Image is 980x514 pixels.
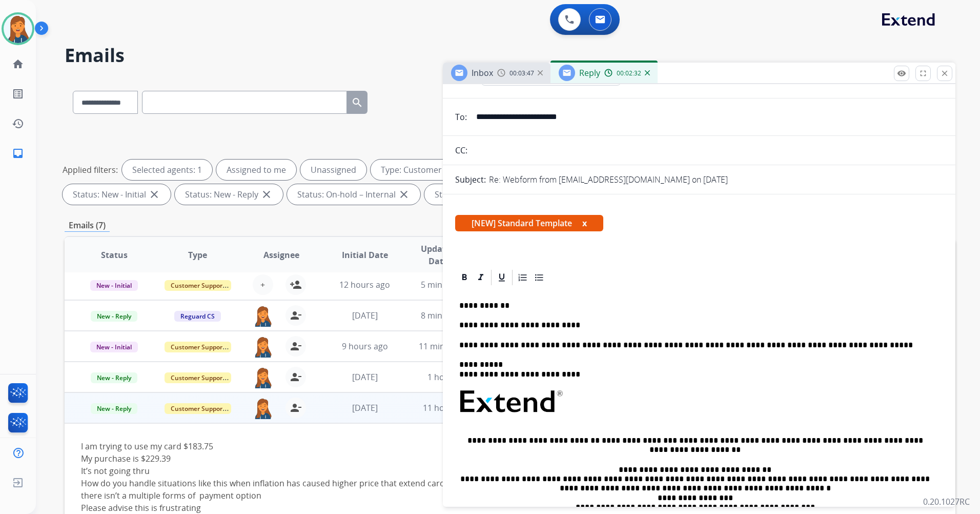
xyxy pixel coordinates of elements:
[455,144,467,156] p: CC:
[457,270,472,285] div: Bold
[165,280,231,291] span: Customer Support
[174,311,221,322] span: Reguard CS
[897,69,906,78] mat-icon: remove_red_eye
[63,164,118,176] p: Applied filters:
[421,310,476,321] span: 8 minutes ago
[122,160,212,180] div: Selected agents: 1
[617,69,641,77] span: 00:02:32
[81,489,772,502] div: there isn’t a multiple forms of payment option
[918,69,928,78] mat-icon: fullscreen
[371,160,500,180] div: Type: Customer Support
[923,496,970,508] p: 0.20.1027RC
[472,67,493,78] span: Inbox
[4,14,32,43] img: avatar
[579,67,600,78] span: Reply
[12,117,24,130] mat-icon: history
[290,402,302,414] mat-icon: person_remove
[290,279,302,291] mat-icon: person_add
[290,371,302,383] mat-icon: person_remove
[455,173,486,186] p: Subject:
[582,217,587,229] button: x
[148,188,160,201] mat-icon: close
[12,88,24,100] mat-icon: list_alt
[12,58,24,70] mat-icon: home
[415,243,461,267] span: Updated Date
[81,452,772,465] div: My purchase is $229.39
[494,270,509,285] div: Underline
[339,279,390,290] span: 12 hours ago
[473,270,488,285] div: Italic
[427,371,469,383] span: 1 hour ago
[509,69,534,77] span: 00:03:47
[253,336,273,358] img: agent-avatar
[455,215,603,231] span: [NEW] Standard Template
[90,280,138,291] span: New - Initial
[260,279,265,291] span: +
[421,279,476,290] span: 5 minutes ago
[101,249,128,261] span: Status
[263,249,299,261] span: Assignee
[253,274,273,295] button: +
[188,249,207,261] span: Type
[63,184,171,205] div: Status: New - Initial
[489,173,728,186] p: Re: Webform from [EMAIL_ADDRESS][DOMAIN_NAME] on [DATE]
[352,310,378,321] span: [DATE]
[515,270,530,285] div: Ordered List
[290,340,302,352] mat-icon: person_remove
[65,45,955,66] h2: Emails
[165,403,231,414] span: Customer Support
[81,465,772,477] div: It’s not going thru
[90,342,138,352] span: New - Initial
[424,184,564,205] div: Status: On-hold - Customer
[65,219,110,232] p: Emails (7)
[216,160,296,180] div: Assigned to me
[342,249,388,261] span: Initial Date
[12,147,24,160] mat-icon: inbox
[253,398,273,419] img: agent-avatar
[352,402,378,413] span: [DATE]
[290,309,302,322] mat-icon: person_remove
[91,311,137,322] span: New - Reply
[91,372,137,383] span: New - Reply
[253,305,273,327] img: agent-avatar
[165,342,231,352] span: Customer Support
[423,402,474,413] span: 11 hours ago
[300,160,366,180] div: Unassigned
[342,341,388,352] span: 9 hours ago
[398,188,410,201] mat-icon: close
[165,372,231,383] span: Customer Support
[351,96,363,109] mat-icon: search
[455,111,467,123] p: To:
[287,184,420,205] div: Status: On-hold – Internal
[81,477,772,489] div: How do you handle situations like this when inflation has caused higher price that extend card gi...
[419,341,478,352] span: 11 minutes ago
[253,367,273,388] img: agent-avatar
[175,184,283,205] div: Status: New - Reply
[91,403,137,414] span: New - Reply
[260,188,273,201] mat-icon: close
[532,270,547,285] div: Bullet List
[940,69,949,78] mat-icon: close
[352,371,378,383] span: [DATE]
